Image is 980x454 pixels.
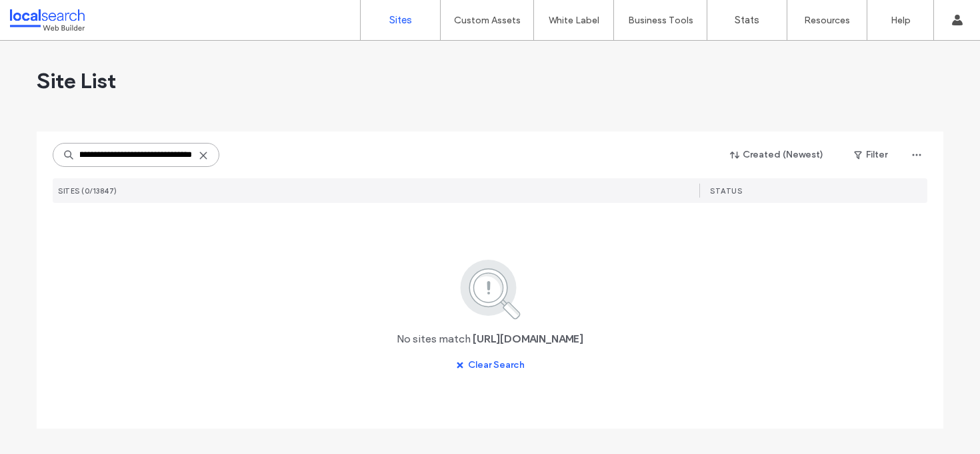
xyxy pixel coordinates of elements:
label: Sites [389,14,412,26]
label: Resources [804,15,850,26]
label: Help [891,15,911,26]
label: White Label [549,15,599,26]
img: search.svg [442,257,539,321]
button: Filter [841,144,901,166]
button: Clear Search [444,355,537,376]
span: [URL][DOMAIN_NAME] [473,332,583,347]
button: Created (Newest) [719,144,835,166]
span: No sites match [397,332,471,347]
span: Site List [37,67,116,94]
span: STATUS [710,186,742,196]
span: SITES (0/13847) [58,186,117,196]
label: Custom Assets [454,15,521,26]
span: Help [31,9,58,21]
label: Business Tools [628,15,693,26]
label: Stats [735,14,759,26]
